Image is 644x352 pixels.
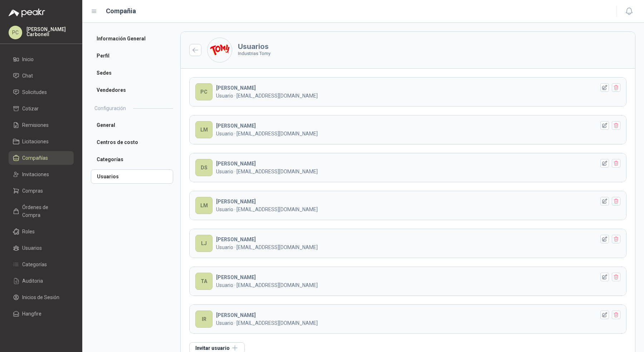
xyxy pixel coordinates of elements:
[9,9,45,17] img: Logo peakr
[91,152,173,167] a: Categorías
[22,244,42,252] span: Usuarios
[106,6,136,16] h1: Compañia
[9,258,74,271] a: Categorías
[91,66,173,80] a: Sedes
[22,105,39,113] span: Cotizar
[9,274,74,288] a: Auditoria
[208,38,232,62] img: Company Logo
[91,118,173,132] a: General
[22,72,33,80] span: Chat
[22,138,49,145] span: Licitaciones
[216,130,595,138] p: Usuario · [EMAIL_ADDRESS][DOMAIN_NAME]
[9,85,74,99] a: Solicitudes
[22,121,49,129] span: Remisiones
[195,159,213,176] div: DS
[22,187,43,195] span: Compras
[22,228,35,236] span: Roles
[22,310,42,318] span: Hangfire
[9,26,22,39] div: PC
[9,135,74,148] a: Licitaciones
[91,135,173,149] a: Centros de costo
[9,53,74,66] a: Inicio
[238,43,270,50] h3: Usuarios
[94,104,126,112] h2: Configuración
[91,83,173,97] a: Vendedores
[91,49,173,63] a: Perfil
[195,311,213,328] div: IR
[9,200,74,222] a: Órdenes de Compra
[216,161,256,167] b: [PERSON_NAME]
[216,92,595,100] p: Usuario · [EMAIL_ADDRESS][DOMAIN_NAME]
[22,88,47,96] span: Solicitudes
[195,197,213,214] div: LM
[22,154,48,162] span: Compañías
[195,121,213,138] div: LM
[216,123,256,129] b: [PERSON_NAME]
[91,31,173,46] a: Información General
[9,168,74,181] a: Invitaciones
[22,170,49,178] span: Invitaciones
[216,85,256,91] b: [PERSON_NAME]
[9,307,74,321] a: Hangfire
[9,241,74,255] a: Usuarios
[9,151,74,165] a: Compañías
[216,205,595,213] p: Usuario · [EMAIL_ADDRESS][DOMAIN_NAME]
[216,243,595,251] p: Usuario · [EMAIL_ADDRESS][DOMAIN_NAME]
[22,293,59,301] span: Inicios de Sesión
[195,273,213,290] div: TA
[22,55,34,63] span: Inicio
[216,319,595,327] p: Usuario · [EMAIL_ADDRESS][DOMAIN_NAME]
[216,199,256,204] b: [PERSON_NAME]
[9,184,74,198] a: Compras
[238,50,270,57] p: Industrias Tomy
[91,169,173,184] a: Usuarios
[9,291,74,304] a: Inicios de Sesión
[9,225,74,238] a: Roles
[9,102,74,115] a: Cotizar
[22,203,67,219] span: Órdenes de Compra
[216,312,256,318] b: [PERSON_NAME]
[9,69,74,83] a: Chat
[22,261,47,268] span: Categorías
[216,281,595,289] p: Usuario · [EMAIL_ADDRESS][DOMAIN_NAME]
[26,27,74,37] p: [PERSON_NAME] Carbonell
[195,235,213,252] div: LJ
[22,277,43,285] span: Auditoria
[195,83,213,100] div: PC
[9,118,74,132] a: Remisiones
[216,237,256,242] b: [PERSON_NAME]
[216,274,256,280] b: [PERSON_NAME]
[216,168,595,175] p: Usuario · [EMAIL_ADDRESS][DOMAIN_NAME]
